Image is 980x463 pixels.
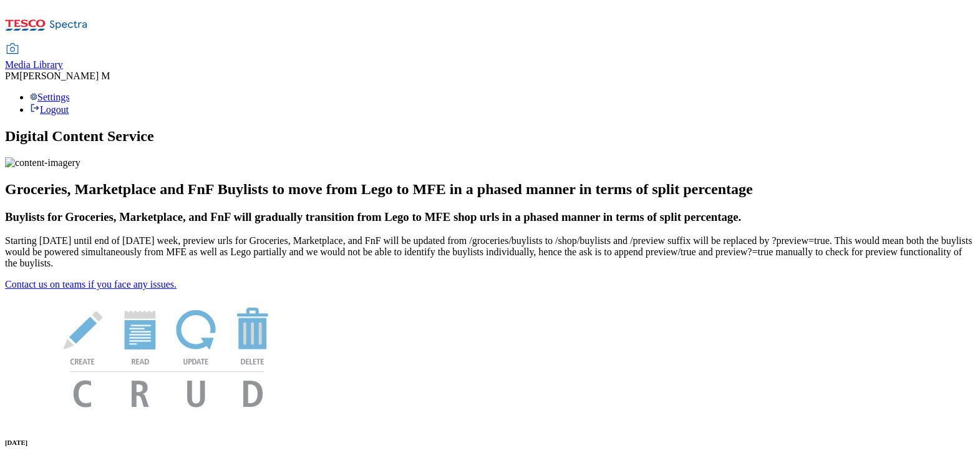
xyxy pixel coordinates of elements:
p: Starting [DATE] until end of [DATE] week, preview urls for Groceries, Marketplace, and FnF will b... [5,235,975,269]
h3: Buylists for Groceries, Marketplace, and FnF will gradually transition from Lego to MFE shop urls... [5,210,975,224]
a: Settings [30,92,70,102]
h6: [DATE] [5,439,975,446]
a: Media Library [5,44,63,71]
a: Logout [30,104,69,115]
img: content-imagery [5,157,80,168]
span: Media Library [5,59,63,70]
h1: Digital Content Service [5,128,975,145]
span: [PERSON_NAME] M [19,71,110,81]
h2: Groceries, Marketplace and FnF Buylists to move from Lego to MFE in a phased manner in terms of s... [5,181,975,198]
span: PM [5,71,19,81]
img: News Image [5,290,329,421]
a: Contact us on teams if you face any issues. [5,279,177,290]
